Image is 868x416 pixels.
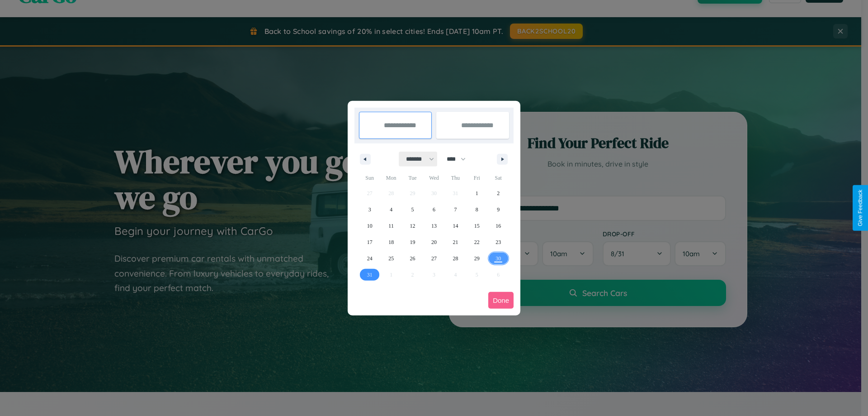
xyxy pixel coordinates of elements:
[488,218,509,234] button: 16
[474,234,480,250] span: 22
[431,234,437,250] span: 20
[367,218,373,234] span: 10
[466,201,487,218] button: 8
[445,234,466,250] button: 21
[466,185,487,201] button: 1
[445,201,466,218] button: 7
[359,267,380,283] button: 31
[390,201,392,218] span: 4
[497,185,500,201] span: 2
[466,171,487,185] span: Fri
[388,218,394,234] span: 11
[402,250,423,267] button: 26
[380,218,401,234] button: 11
[402,171,423,185] span: Tue
[388,234,394,250] span: 18
[380,234,401,250] button: 18
[476,201,478,218] span: 8
[466,250,487,267] button: 29
[488,250,509,267] button: 30
[359,234,380,250] button: 17
[474,250,480,267] span: 29
[411,201,414,218] span: 5
[488,201,509,218] button: 9
[367,250,373,267] span: 24
[402,234,423,250] button: 19
[431,250,437,267] span: 27
[453,234,458,250] span: 21
[388,250,394,267] span: 25
[359,171,380,185] span: Sun
[488,292,514,309] button: Done
[466,234,487,250] button: 22
[433,201,435,218] span: 6
[445,250,466,267] button: 28
[476,185,478,201] span: 1
[359,201,380,218] button: 3
[410,234,415,250] span: 19
[857,190,863,226] div: Give Feedback
[402,201,423,218] button: 5
[359,250,380,267] button: 24
[380,250,401,267] button: 25
[431,218,437,234] span: 13
[454,201,457,218] span: 7
[488,171,509,185] span: Sat
[423,250,444,267] button: 27
[367,234,373,250] span: 17
[445,218,466,234] button: 14
[402,218,423,234] button: 12
[474,218,480,234] span: 15
[495,218,501,234] span: 16
[410,250,415,267] span: 26
[423,201,444,218] button: 6
[380,201,401,218] button: 4
[488,234,509,250] button: 23
[423,171,444,185] span: Wed
[466,218,487,234] button: 15
[367,267,373,283] span: 31
[453,218,458,234] span: 14
[359,218,380,234] button: 10
[445,171,466,185] span: Thu
[368,201,371,218] span: 3
[495,234,501,250] span: 23
[453,250,458,267] span: 28
[410,218,415,234] span: 12
[423,234,444,250] button: 20
[423,218,444,234] button: 13
[497,201,500,218] span: 9
[380,171,401,185] span: Mon
[495,250,501,267] span: 30
[488,185,509,201] button: 2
